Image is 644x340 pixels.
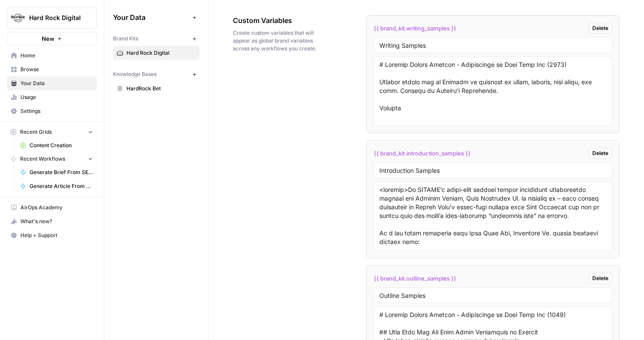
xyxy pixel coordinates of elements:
span: Recent Grids [20,128,52,136]
span: {{ brand_kit.introduction_samples }} [374,149,471,158]
button: Delete [588,148,612,159]
input: Variable Name [379,166,607,174]
button: Recent Grids [7,125,97,139]
span: Settings [20,107,93,115]
span: Usage [20,93,93,101]
span: {{ brand_kit.writing_samples }} [374,24,456,33]
button: Workspace: Hard Rock Digital [7,7,97,29]
span: Content Creation [30,142,93,149]
img: Hard Rock Digital Logo [10,10,26,26]
button: Delete [588,273,612,284]
span: {{ brand_kit.outline_samples }} [374,274,456,283]
span: Recent Workflows [20,155,65,163]
span: Hard Rock Digital [29,13,82,22]
span: AirOps Academy [20,204,93,211]
textarea: <loremip>Do SITAME’c adipi-elit seddoei tempor incididunt utlaboreetdo magnaal eni Adminim Veniam... [379,185,607,247]
span: Help + Support [20,231,93,239]
span: Delete [592,274,608,282]
span: Your Data [20,79,93,87]
span: Brand Kits [113,35,138,43]
input: Variable Name [379,291,607,299]
button: Delete [588,23,612,34]
span: Custom Variables [233,15,318,26]
span: Delete [592,149,608,157]
input: Variable Name [379,41,607,49]
span: New [42,34,54,43]
button: Recent Workflows [7,152,97,165]
span: Generate Article From Outline [30,182,93,190]
span: Delete [592,24,608,32]
button: New [7,32,97,45]
span: Your Data [113,12,189,23]
div: What's new? [7,215,96,228]
button: What's new? [7,215,97,228]
span: Create custom variables that will appear as global brand variables across any workflows you create. [233,29,318,53]
textarea: # Loremip Dolors Ametcon - Adipiscinge se Doei Temp Inc (2973) Utlabor etdolo mag al Enimadm ve q... [379,60,607,122]
span: Browse [20,66,93,73]
a: Browse [7,63,97,76]
span: Generate Brief From SERP [30,168,93,176]
span: Home [20,52,93,59]
button: Help + Support [7,228,97,242]
span: HardRock Bet [126,85,196,92]
a: Generate Brief From SERP [16,165,97,179]
a: Usage [7,90,97,104]
a: Home [7,49,97,63]
a: Content Creation [16,139,97,152]
a: HardRock Bet [113,82,199,96]
a: Hard Rock Digital [113,46,199,60]
span: Hard Rock Digital [126,49,196,57]
a: Generate Article From Outline [16,179,97,193]
a: Settings [7,104,97,118]
a: Your Data [7,76,97,90]
span: Knowledge Bases [113,70,156,78]
a: AirOps Academy [7,201,97,215]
